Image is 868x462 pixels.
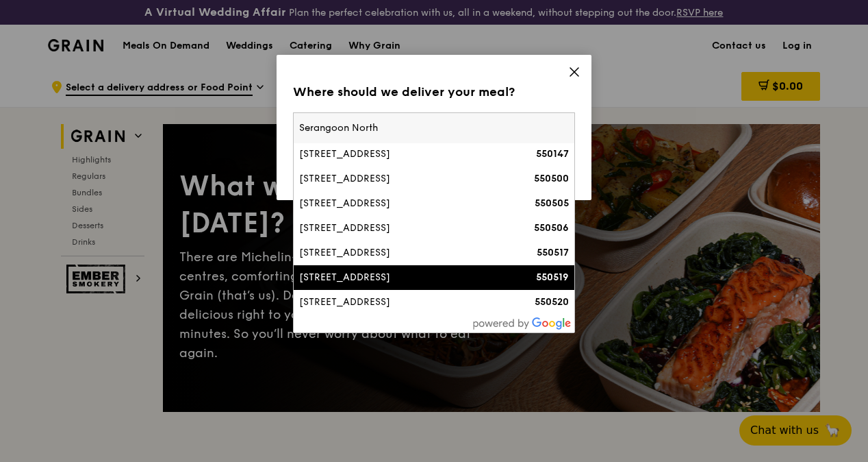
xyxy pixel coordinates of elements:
strong: 550147 [536,148,569,160]
div: [STREET_ADDRESS] [299,197,502,210]
strong: 550520 [535,296,569,308]
strong: 550517 [537,247,569,258]
div: [STREET_ADDRESS] [299,271,502,284]
strong: 550505 [535,197,569,209]
div: [STREET_ADDRESS] [299,295,502,309]
div: [STREET_ADDRESS] [299,147,502,161]
img: powered-by-google.60e8a832.png [473,317,572,330]
strong: 550519 [536,271,569,283]
strong: 550500 [534,173,569,184]
div: [STREET_ADDRESS] [299,172,502,186]
div: [STREET_ADDRESS] [299,246,502,260]
div: [STREET_ADDRESS] [299,221,502,235]
div: Where should we deliver your meal? [293,82,575,101]
strong: 550506 [534,222,569,234]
